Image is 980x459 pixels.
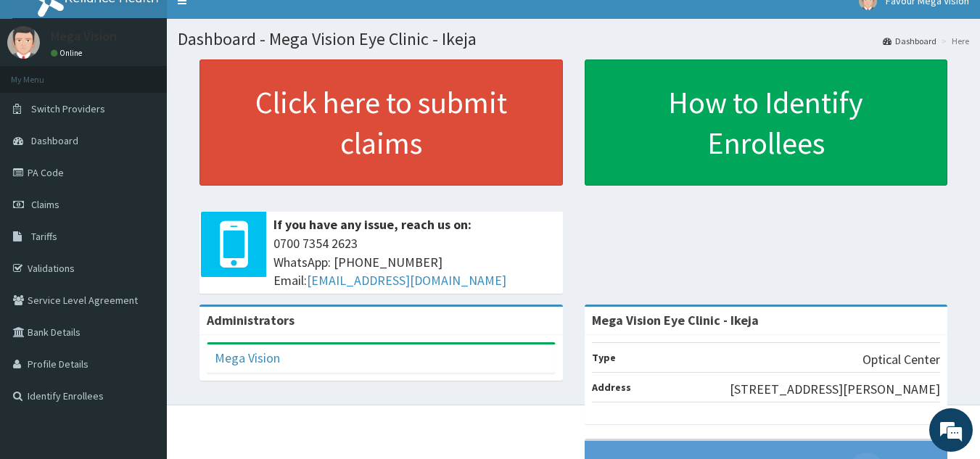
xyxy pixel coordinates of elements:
span: Dashboard [31,134,78,147]
li: Here [938,35,969,47]
span: Claims [31,198,59,211]
p: Mega Vision [51,30,117,43]
b: Address [592,381,631,394]
p: [STREET_ADDRESS][PERSON_NAME] [730,380,940,399]
span: Switch Providers [31,102,105,115]
b: Administrators [207,312,295,328]
a: [EMAIL_ADDRESS][DOMAIN_NAME] [307,272,506,289]
img: User Image [7,26,40,59]
strong: Mega Vision Eye Clinic - Ikeja [592,312,759,328]
a: Online [51,48,86,58]
b: Type [592,351,616,364]
a: Click here to submit claims [199,59,563,186]
span: Tariffs [31,230,57,243]
span: 0700 7354 2623 WhatsApp: [PHONE_NUMBER] Email: [273,234,556,290]
b: If you have any issue, reach us on: [273,216,472,233]
a: Dashboard [883,35,936,47]
a: Mega Vision [215,350,280,366]
p: Optical Center [862,350,940,369]
h1: Dashboard - Mega Vision Eye Clinic - Ikeja [178,30,969,49]
a: How to Identify Enrollees [585,59,948,186]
